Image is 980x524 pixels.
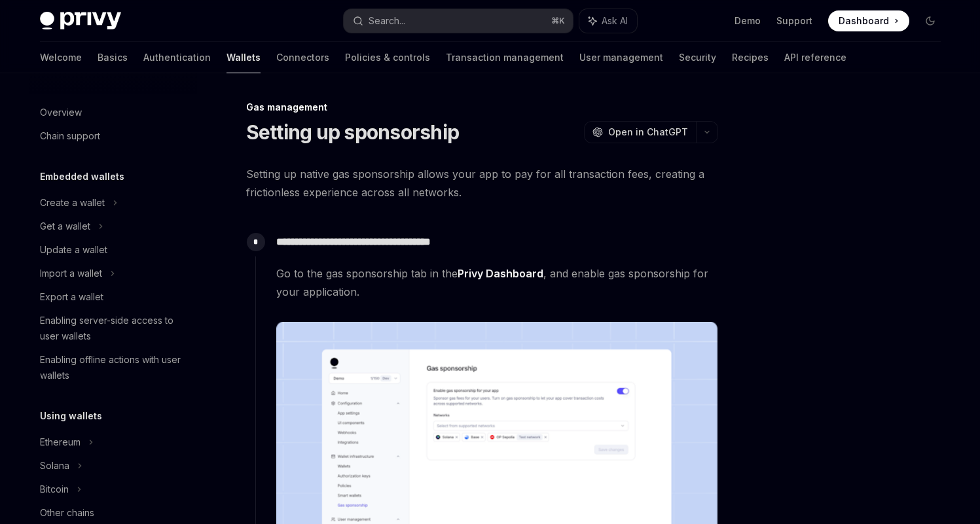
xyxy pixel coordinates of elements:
[40,42,82,73] a: Welcome
[679,42,716,73] a: Security
[579,42,663,73] a: User management
[40,408,102,424] h5: Using wallets
[40,169,124,184] h5: Embedded wallets
[839,14,889,27] span: Dashboard
[246,165,718,201] span: Setting up native gas sponsorship allows your app to pay for all transaction fees, creating a fri...
[732,42,769,73] a: Recipes
[40,218,90,234] div: Get a wallet
[458,267,543,281] a: Privy Dashboard
[608,126,688,139] span: Open in ChatGPT
[40,505,94,521] div: Other chains
[276,42,329,73] a: Connectors
[276,264,717,301] span: Go to the gas sponsorship tab in the , and enable gas sponsorship for your application.
[29,348,197,387] a: Enabling offline actions with user wallets
[784,42,846,73] a: API reference
[40,289,103,305] div: Export a wallet
[40,266,102,281] div: Import a wallet
[98,42,128,73] a: Basics
[40,352,189,383] div: Enabling offline actions with user wallets
[29,285,197,309] a: Export a wallet
[40,195,105,211] div: Create a wallet
[29,124,197,148] a: Chain support
[227,42,261,73] a: Wallets
[602,14,628,27] span: Ask AI
[29,309,197,348] a: Enabling server-side access to user wallets
[579,9,637,33] button: Ask AI
[246,101,718,114] div: Gas management
[920,10,941,31] button: Toggle dark mode
[40,313,189,344] div: Enabling server-side access to user wallets
[40,434,81,450] div: Ethereum
[584,121,696,143] button: Open in ChatGPT
[551,16,565,26] span: ⌘ K
[40,458,69,474] div: Solana
[828,10,909,31] a: Dashboard
[735,14,761,27] a: Demo
[40,481,69,497] div: Bitcoin
[40,12,121,30] img: dark logo
[776,14,812,27] a: Support
[344,9,573,33] button: Search...⌘K
[40,242,107,258] div: Update a wallet
[369,13,405,29] div: Search...
[246,120,460,144] h1: Setting up sponsorship
[40,105,82,120] div: Overview
[40,128,100,144] div: Chain support
[29,101,197,124] a: Overview
[446,42,564,73] a: Transaction management
[29,238,197,262] a: Update a wallet
[345,42,430,73] a: Policies & controls
[143,42,211,73] a: Authentication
